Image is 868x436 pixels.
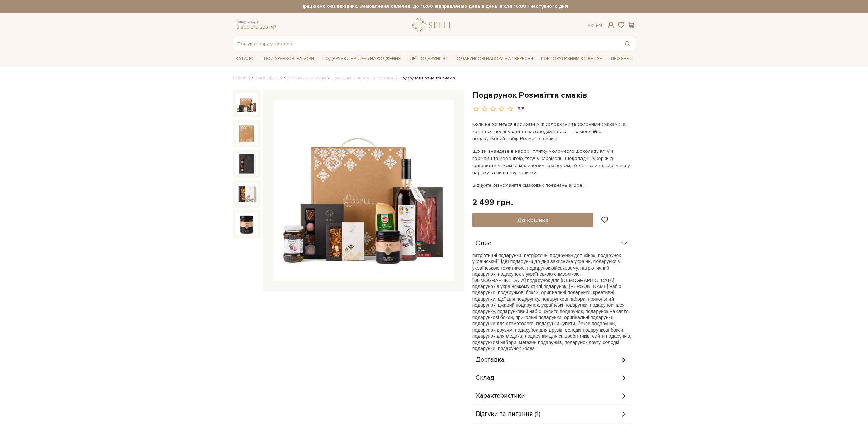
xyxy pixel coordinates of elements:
[472,121,632,142] p: Коли не хочеться вибирати між солодкими та солоними смаками, а хочеться поєднувати та насолоджува...
[236,20,277,24] span: Консультація:
[472,182,632,189] p: Відчуйте різноманіття смакових поєднань зі Spell!
[476,357,504,363] span: Доставка
[273,100,454,281] img: Подарунок Розмаїття смаків
[236,213,258,235] img: Подарунок Розмаїття смаків
[236,123,258,145] img: Подарунок Розмаїття смаків
[472,271,616,289] span: , подарунок з українською символікою, [DEMOGRAPHIC_DATA] подарунок для [DEMOGRAPHIC_DATA], подару...
[588,22,602,29] div: Ук
[451,53,536,64] a: Подарункові набори на 1 Вересня
[236,153,258,175] img: Подарунок Розмаїття смаків
[472,253,621,277] span: патріотичні подарунки, патріотичні подарунки для жінок, подарунок український, ідеї подарунки до ...
[472,197,513,208] div: 2 499 грн.
[476,393,525,399] span: Характеристики
[270,24,277,30] a: telegram
[476,375,494,381] span: Склад
[320,54,403,64] a: Подарунки на День народження
[476,241,491,247] span: Опис
[629,309,630,314] span: ,
[236,93,258,115] img: Подарунок Розмаїття смаків
[472,213,593,227] button: До кошика
[233,37,619,50] input: Пошук товару у каталозі
[472,90,635,101] h1: Подарунок Розмаїття смаків
[395,75,455,81] li: Подарунок Розмаїття смаків
[608,54,635,64] a: Про Spell
[593,22,594,28] span: |
[331,76,395,81] a: Подарунки з вином / алкоголем
[518,106,525,112] div: 5/5
[472,284,629,314] span: подарунок, [PERSON_NAME] набір, подарунки, подарункові бокси, оригінальні подарунки, креативні по...
[476,411,540,417] span: Відгуки та питання (1)
[233,3,635,10] strong: Працюємо без вихідних. Замовлення оплачені до 16:00 відправляємо день в день, після 16:00 - насту...
[619,37,635,50] button: Пошук товару у каталозі
[406,54,448,64] a: Ідеї подарунків
[287,76,326,81] a: Українська колекція
[596,22,602,28] a: En
[261,54,317,64] a: Подарункові набори
[517,216,548,224] span: До кошика
[538,53,605,64] a: Корпоративним клієнтам
[472,315,631,351] span: подарункові бокси, прикольні подарунки, оригінальні подарунки, подарунки для стоматолога, подарун...
[236,183,258,205] img: Подарунок Розмаїття смаків
[233,54,259,64] a: Каталог
[233,76,250,81] a: Головна
[412,18,455,32] a: logo
[236,24,268,30] a: 0 800 319 233
[472,148,632,176] p: Що ви знайдете в наборі: плитку молочного шоколаду KYIV з горіхами та меренгою, тягучу карамель, ...
[255,76,282,81] a: Вся продукція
